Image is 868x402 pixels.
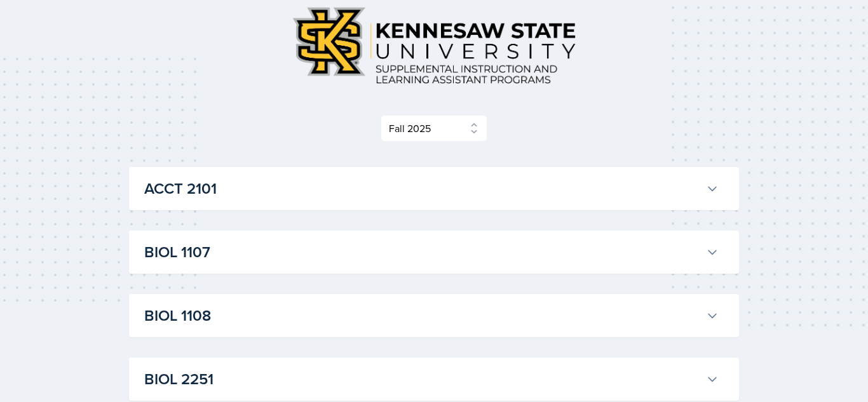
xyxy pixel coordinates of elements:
[144,304,701,327] h3: BIOL 1108
[142,175,721,203] button: ACCT 2101
[142,365,721,393] button: BIOL 2251
[144,368,701,391] h3: BIOL 2251
[144,177,701,200] h3: ACCT 2101
[144,241,701,264] h3: BIOL 1107
[142,302,721,330] button: BIOL 1108
[142,238,721,266] button: BIOL 1107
